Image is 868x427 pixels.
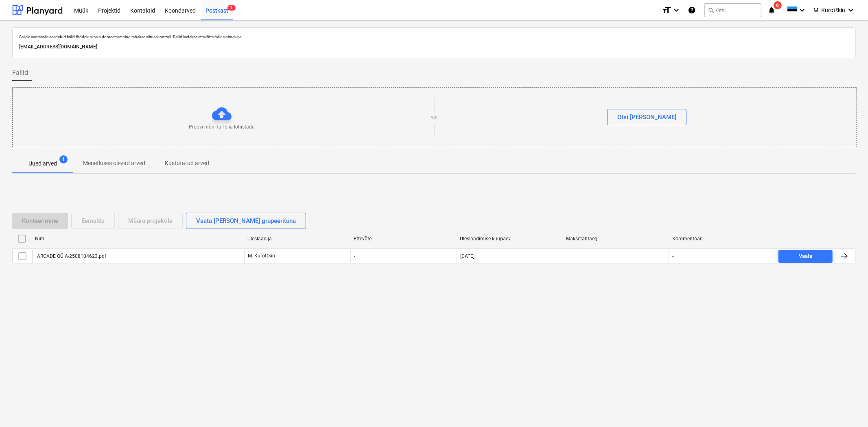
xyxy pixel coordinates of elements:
[566,236,666,242] div: Maksetähtaeg
[708,7,715,13] span: search
[672,5,682,15] i: keyboard_arrow_down
[566,253,570,259] span: -
[19,34,849,39] p: Sellele aadressile saadetud failid töödeldakse automaatselt ning tehakse viirusekontroll. Failid ...
[19,43,849,51] p: [EMAIL_ADDRESS][DOMAIN_NAME]
[672,253,673,259] div: -
[846,5,856,15] i: keyboard_arrow_down
[36,253,106,259] div: ARCADE OÜ A-2508104623.pdf
[607,109,687,125] button: Otsi [PERSON_NAME]
[688,5,696,15] i: Abikeskus
[768,5,776,15] i: notifications
[460,253,474,259] div: [DATE]
[28,159,57,168] p: Uued arved
[814,7,845,14] span: M. Kurotškin
[59,155,68,163] span: 1
[248,253,275,259] p: M. Kurotškin
[165,159,209,168] p: Kustutatud arved
[227,5,236,11] span: 1
[460,236,560,242] div: Üleslaadimise kuupäev
[662,5,672,15] i: format_size
[617,112,676,122] div: Otsi [PERSON_NAME]
[354,236,453,242] div: Ettevõte
[798,5,807,15] i: keyboard_arrow_down
[704,3,761,17] button: Otsi
[12,68,28,78] span: Failid
[189,124,255,131] p: Proovi mõni fail siia lohistada
[350,250,457,263] div: -
[35,236,241,242] div: Nimi
[186,213,306,229] button: Vaata [PERSON_NAME] grupeerituna
[799,252,812,261] div: Vaata
[83,159,145,168] p: Menetluses olevad arved
[431,114,438,121] p: või
[778,250,833,263] button: Vaata
[196,216,296,226] div: Vaata [PERSON_NAME] grupeerituna
[247,236,347,242] div: Üleslaadija
[774,1,782,9] span: 6
[672,236,772,242] div: Kommentaar
[12,87,857,147] div: Proovi mõni fail siia lohistadavõiOtsi [PERSON_NAME]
